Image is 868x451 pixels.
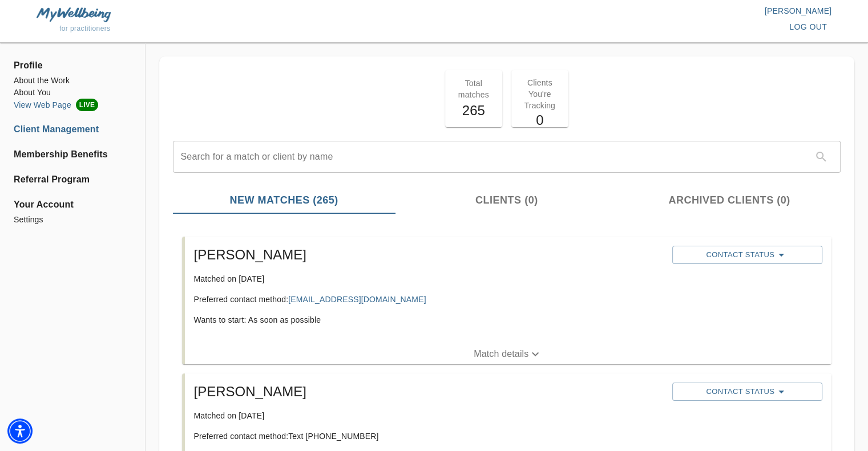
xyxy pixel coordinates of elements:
button: Match details [185,344,831,364]
a: View Web PageLIVE [14,99,131,111]
span: Profile [14,59,131,72]
p: Match details [474,347,528,361]
a: About You [14,87,131,99]
button: log out [785,17,831,38]
span: Archived Clients (0) [625,193,834,208]
p: Matched on [DATE] [194,273,663,285]
a: About the Work [14,75,131,87]
a: Referral Program [14,173,131,186]
div: Accessibility Menu [7,419,33,444]
a: [EMAIL_ADDRESS][DOMAIN_NAME] [288,295,426,304]
p: Total matches [452,78,495,100]
a: Settings [14,214,131,226]
h5: 265 [452,101,495,120]
span: Contact Status [678,385,817,399]
button: Contact Status [672,246,822,264]
span: Clients (0) [402,193,611,208]
li: View Web Page [14,99,131,111]
span: Contact Status [678,248,817,262]
a: Client Management [14,123,131,136]
span: New Matches (265) [180,193,389,208]
a: Membership Benefits [14,148,131,161]
span: log out [789,20,827,34]
button: Contact Status [672,383,822,401]
span: Your Account [14,198,131,212]
p: Preferred contact method: Text [PHONE_NUMBER] [194,430,663,442]
span: LIVE [76,99,98,111]
h5: [PERSON_NAME] [194,383,663,401]
p: Wants to start: As soon as possible [194,314,663,326]
h5: [PERSON_NAME] [194,246,663,264]
span: for practitioners [59,25,111,32]
img: MyWellbeing [37,7,111,22]
p: Matched on [DATE] [194,410,663,421]
p: Preferred contact method: [194,294,663,305]
h5: 0 [518,111,562,129]
p: Clients You're Tracking [518,77,562,111]
p: [PERSON_NAME] [434,5,832,17]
